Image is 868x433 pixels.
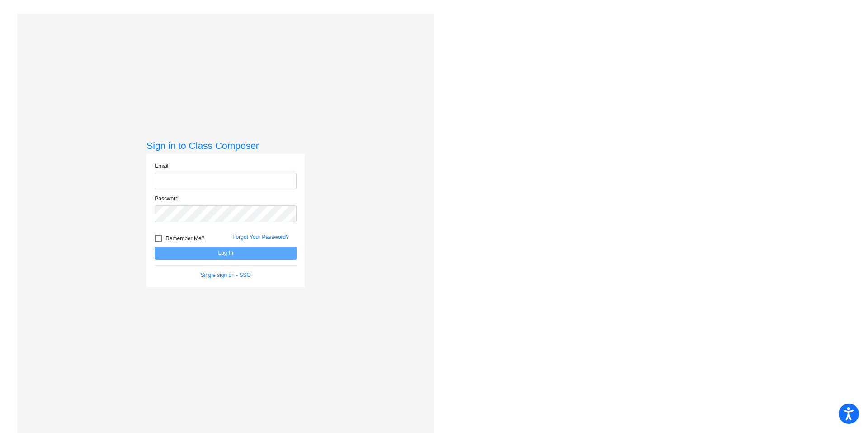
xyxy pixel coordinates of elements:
[155,162,168,170] label: Email
[146,140,305,151] h3: Sign in to Class Composer
[201,272,251,278] a: Single sign on - SSO
[232,234,289,240] a: Forgot Your Password?
[165,233,204,244] span: Remember Me?
[155,195,179,203] label: Password
[155,247,297,260] button: Log In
